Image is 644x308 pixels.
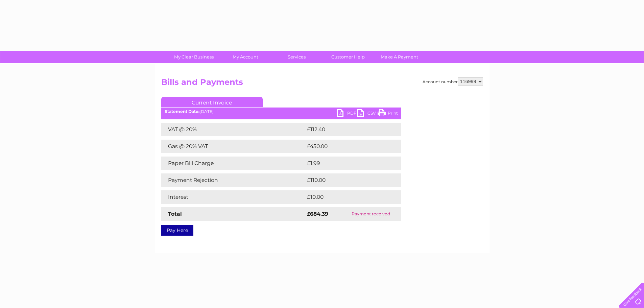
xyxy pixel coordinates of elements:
[166,51,222,63] a: My Clear Business
[378,109,398,119] a: Print
[357,109,378,119] a: CSV
[337,109,357,119] a: PDF
[161,140,305,153] td: Gas @ 20% VAT
[161,109,401,114] div: [DATE]
[161,77,483,90] h2: Bills and Payments
[305,190,387,204] td: £10.00
[341,207,401,221] td: Payment received
[320,51,376,63] a: Customer Help
[161,173,305,187] td: Payment Rejection
[217,51,273,63] a: My Account
[161,123,305,136] td: VAT @ 20%
[269,51,325,63] a: Services
[423,77,483,86] div: Account number
[372,51,427,63] a: Make A Payment
[165,109,199,114] b: Statement Date:
[305,157,385,170] td: £1.99
[168,211,182,217] strong: Total
[305,123,388,136] td: £112.40
[161,190,305,204] td: Interest
[305,173,388,187] td: £110.00
[161,157,305,170] td: Paper Bill Charge
[305,140,389,153] td: £450.00
[161,97,263,107] a: Current Invoice
[161,225,193,236] a: Pay Here
[307,211,328,217] strong: £684.39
